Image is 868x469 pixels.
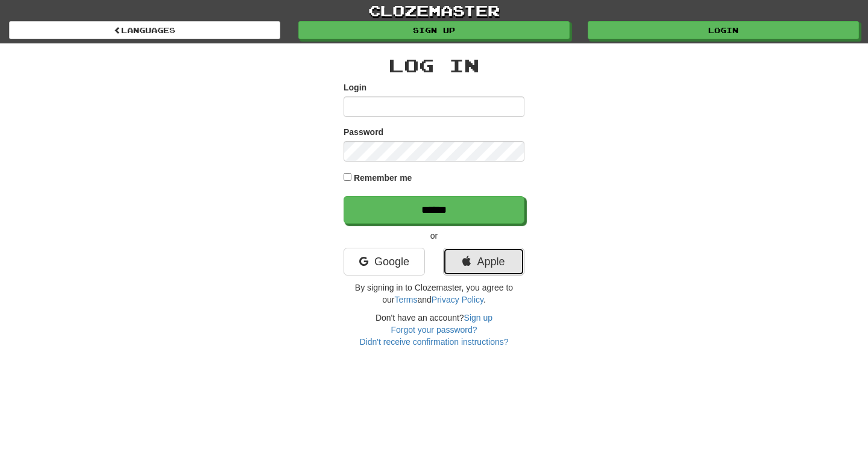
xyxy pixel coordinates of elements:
[344,81,366,93] label: Login
[344,55,524,75] h2: Log In
[344,126,383,138] label: Password
[443,248,524,275] a: Apple
[588,21,859,39] a: Login
[298,21,570,39] a: Sign up
[9,21,280,39] a: Languages
[391,325,477,335] a: Forgot your password?
[344,248,425,275] a: Google
[432,295,483,304] a: Privacy Policy
[344,230,524,242] p: or
[344,282,524,306] p: By signing in to Clozemaster, you agree to our and .
[354,172,412,184] label: Remember me
[464,313,492,323] a: Sign up
[394,295,417,304] a: Terms
[344,312,524,348] div: Don't have an account?
[359,337,508,347] a: Didn't receive confirmation instructions?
